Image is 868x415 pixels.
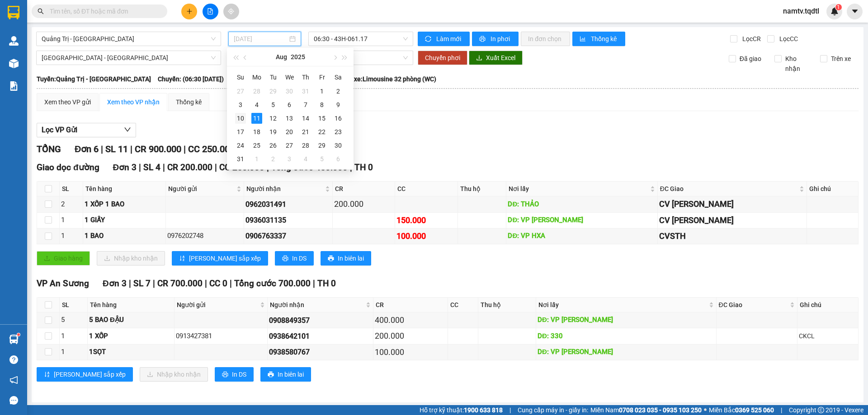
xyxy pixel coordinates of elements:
[472,32,519,46] button: printerIn phơi
[333,126,344,137] div: 23
[42,51,216,65] span: Sài Gòn - Quảng Trị
[538,331,715,342] div: DĐ: 330
[177,300,258,310] span: Người gửi
[245,230,331,242] div: 0906763337
[232,369,246,379] span: In DS
[133,278,151,289] span: SL 7
[330,98,346,112] td: 2025-08-09
[508,231,656,242] div: DĐ: VP HXA
[181,4,197,19] button: plus
[60,298,88,312] th: SL
[317,278,336,289] span: TH 0
[205,278,207,289] span: |
[222,371,228,378] span: printer
[249,112,265,125] td: 2025-08-11
[330,70,346,84] th: Sa
[314,98,330,112] td: 2025-08-08
[268,86,278,97] div: 29
[316,99,327,110] div: 8
[330,139,346,152] td: 2025-08-30
[314,139,330,152] td: 2025-08-29
[300,154,311,164] div: 4
[228,8,234,14] span: aim
[330,84,346,98] td: 2025-08-02
[265,152,281,166] td: 2025-09-02
[316,113,327,124] div: 15
[591,34,618,44] span: Thống kê
[124,126,131,133] span: down
[739,34,762,44] span: Lọc CR
[314,32,408,46] span: 06:30 - 43H-061.17
[251,140,262,151] div: 25
[396,230,456,242] div: 100.000
[659,198,806,210] div: CV [PERSON_NAME]
[508,215,656,226] div: DĐ: VP [PERSON_NAME]
[333,140,344,151] div: 30
[37,162,99,173] span: Giao dọc đường
[316,126,327,137] div: 22
[265,139,281,152] td: 2025-08-26
[321,251,371,266] button: printerIn biên lai
[157,278,203,289] span: CR 700.000
[89,331,173,342] div: 1 XỐP
[418,51,467,65] button: Chuyển phơi
[249,152,265,166] td: 2025-09-01
[61,331,86,342] div: 1
[61,315,86,326] div: 5
[835,4,842,10] sup: 1
[37,75,151,83] b: Tuyến: Quảng Trị - [GEOGRAPHIC_DATA]
[38,8,44,14] span: search
[340,74,436,84] span: Loại xe: Limousine 32 phòng (WC)
[281,152,297,166] td: 2025-09-03
[491,34,511,44] span: In phơi
[297,112,314,125] td: 2025-08-14
[375,314,446,326] div: 400.000
[37,123,136,137] button: Lọc VP Gửi
[89,347,173,358] div: 1SỌT
[659,230,806,242] div: CVSTH
[580,36,587,43] span: bar-chart
[188,144,235,154] span: CC 250.000
[281,84,297,98] td: 2025-07-30
[268,126,278,137] div: 19
[75,144,99,154] span: Đơn 6
[297,98,314,112] td: 2025-08-07
[235,86,246,97] div: 27
[396,214,456,227] div: 150.000
[458,182,507,196] th: Thu hộ
[176,97,202,107] div: Thống kê
[9,355,18,364] span: question-circle
[284,99,295,110] div: 6
[268,113,278,124] div: 12
[316,140,327,151] div: 29
[476,55,482,62] span: download
[314,125,330,139] td: 2025-08-22
[232,70,249,84] th: Su
[837,4,840,10] span: 1
[9,36,19,46] img: warehouse-icon
[232,84,249,98] td: 2025-07-27
[300,113,311,124] div: 14
[135,144,181,154] span: CR 900.000
[186,8,193,14] span: plus
[167,162,212,173] span: CR 200.000
[223,4,239,19] button: aim
[736,54,765,64] span: Đã giao
[797,298,859,312] th: Ghi chú
[375,330,446,342] div: 200.000
[269,331,372,342] div: 0938642101
[249,84,265,98] td: 2025-07-28
[113,162,137,173] span: Đơn 3
[85,215,164,226] div: 1 GIẤY
[265,84,281,98] td: 2025-07-29
[83,182,166,196] th: Tên hàng
[245,214,331,226] div: 0936031135
[268,371,274,378] span: printer
[297,152,314,166] td: 2025-09-04
[278,369,304,379] span: In biên lai
[234,278,311,289] span: Tổng cước 700.000
[314,152,330,166] td: 2025-09-05
[249,125,265,139] td: 2025-08-18
[509,184,648,194] span: Nơi lấy
[338,253,364,263] span: In biên lai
